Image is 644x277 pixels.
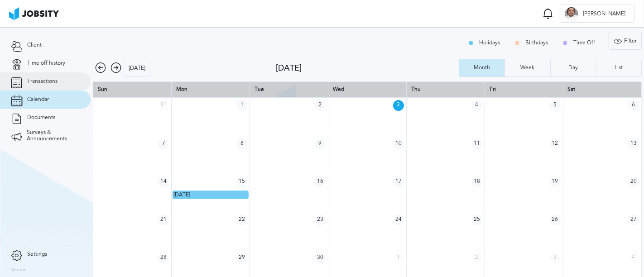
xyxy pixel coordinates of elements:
span: 2 [471,253,482,263]
span: Mon [176,86,187,92]
span: 4 [471,100,482,111]
span: 6 [628,100,639,111]
span: 18 [471,177,482,187]
span: 29 [236,253,247,263]
span: 31 [158,100,169,111]
span: 8 [236,138,247,149]
button: Filter [609,32,642,50]
label: Version: [11,267,28,273]
span: 20 [628,177,639,187]
span: 14 [158,177,169,187]
span: 19 [550,177,561,187]
span: 7 [158,138,169,149]
span: 5 [550,100,561,111]
img: ab4bad089aa723f57921c736e9817d99.png [9,7,59,20]
span: Calendar [27,96,49,103]
span: 1 [393,253,404,263]
span: 15 [236,177,247,187]
span: 22 [236,215,247,225]
button: List [596,59,642,77]
div: [DATE] [124,59,150,77]
span: 9 [315,138,326,149]
span: Transactions [27,78,58,85]
button: Day [550,59,596,77]
div: Month [469,65,495,71]
div: List [610,65,627,71]
span: Settings [27,251,47,258]
span: 12 [550,138,561,149]
span: 27 [628,215,639,225]
div: Filter [609,32,641,50]
span: 28 [158,253,169,263]
button: Month [459,59,505,77]
span: Tue [255,86,264,92]
div: Week [516,65,539,71]
span: 25 [471,215,482,225]
span: Wed [333,86,344,92]
span: 16 [315,177,326,187]
span: 21 [158,215,169,225]
span: Client [27,42,42,48]
span: 3 [393,100,404,111]
span: 3 [550,253,561,263]
span: 23 [315,215,326,225]
button: Week [505,59,550,77]
span: [DATE] [173,191,190,198]
span: 2 [315,100,326,111]
span: Sun [98,86,107,92]
span: 13 [628,138,639,149]
span: 11 [471,138,482,149]
span: 24 [393,215,404,225]
span: Time off history [27,60,65,67]
button: D[PERSON_NAME] [560,5,635,23]
div: [DATE] [276,63,459,73]
span: Fri [490,86,496,92]
span: 10 [393,138,404,149]
div: D [565,7,578,21]
div: Day [564,65,582,71]
span: Surveys & Announcements [27,129,79,142]
span: Sat [568,86,576,92]
button: [DATE] [124,59,150,77]
span: 1 [236,100,247,111]
span: [PERSON_NAME] [578,11,630,17]
span: 17 [393,177,404,187]
span: Thu [411,86,421,92]
span: Documents [27,115,55,121]
span: 30 [315,253,326,263]
span: 4 [628,253,639,263]
span: 26 [550,215,561,225]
